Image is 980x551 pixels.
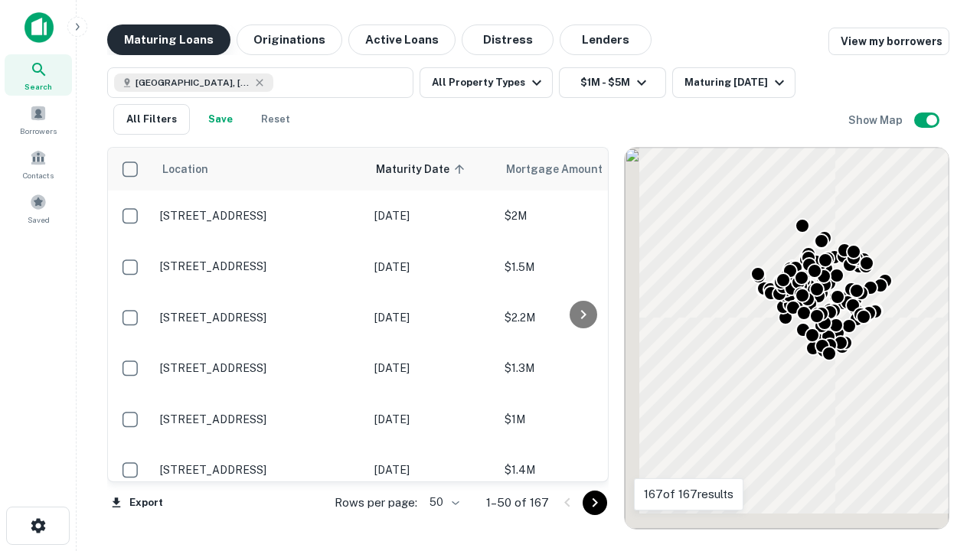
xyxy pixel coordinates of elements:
h6: Show Map [848,112,905,129]
button: All Filters [113,104,190,135]
p: $1.4M [505,461,658,478]
p: [DATE] [374,259,489,275]
span: Search [24,80,52,93]
iframe: Chat Widget [903,429,980,502]
button: Save your search to get updates of matches that match your search criteria. [196,104,245,135]
button: Maturing Loans [107,24,230,55]
p: [DATE] [374,461,489,478]
button: All Property Types [420,67,553,98]
p: [DATE] [374,207,489,224]
p: [STREET_ADDRESS] [160,463,359,477]
p: [STREET_ADDRESS] [160,412,359,426]
p: $2M [505,207,658,224]
span: Saved [28,214,50,226]
p: [DATE] [374,360,489,377]
p: Rows per page: [335,494,417,512]
p: [STREET_ADDRESS] [160,311,359,324]
th: Mortgage Amount [497,148,665,191]
th: Location [152,148,367,191]
span: Location [162,160,208,178]
p: $1M [505,411,658,428]
button: Distress [462,24,554,55]
a: Contacts [5,143,72,184]
img: capitalize-icon.png [24,12,54,43]
span: Maturity Date [376,160,469,178]
p: [DATE] [374,309,489,326]
p: $2.2M [505,309,658,326]
span: Borrowers [20,125,57,137]
p: [STREET_ADDRESS] [160,361,359,375]
div: 0 0 [625,148,949,529]
a: Search [5,54,72,96]
p: $1.5M [505,259,658,275]
a: View my borrowers [828,28,949,55]
button: Active Loans [348,24,456,55]
p: 1–50 of 167 [486,494,549,512]
a: Borrowers [5,99,72,140]
button: Reset [251,104,300,135]
button: Originations [237,24,342,55]
th: Maturity Date [367,148,497,191]
a: Saved [5,187,72,229]
p: $1.3M [505,360,658,377]
div: 50 [423,491,462,514]
button: Go to next page [583,491,607,515]
button: [GEOGRAPHIC_DATA], [GEOGRAPHIC_DATA], [GEOGRAPHIC_DATA] [107,67,413,98]
span: Mortgage Amount [506,160,622,178]
button: Maturing [DATE] [672,67,795,98]
button: Export [107,491,167,514]
span: [GEOGRAPHIC_DATA], [GEOGRAPHIC_DATA], [GEOGRAPHIC_DATA] [136,76,250,90]
p: [STREET_ADDRESS] [160,259,359,273]
div: Maturing [DATE] [684,73,789,92]
button: Lenders [560,24,652,55]
p: [DATE] [374,411,489,428]
p: 167 of 167 results [644,485,733,504]
p: [STREET_ADDRESS] [160,209,359,223]
span: Contacts [23,169,54,181]
button: $1M - $5M [559,67,666,98]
